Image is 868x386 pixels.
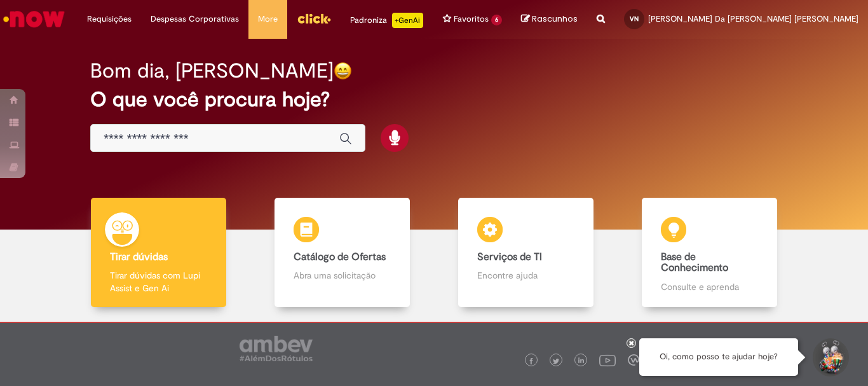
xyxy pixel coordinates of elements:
[90,60,334,82] h2: Bom dia, [PERSON_NAME]
[334,62,352,80] img: happy-face.png
[599,352,616,368] img: logo_footer_youtube.png
[661,251,728,275] b: Base de Conhecimento
[477,269,574,282] p: Encontre ajuda
[618,198,801,308] a: Base de Conhecimento Consulte e aprenda
[491,15,502,25] span: 6
[528,358,534,364] img: logo_footer_facebook.png
[434,198,618,308] a: Serviços de TI Encontre ajuda
[294,251,386,263] b: Catálogo de Ofertas
[110,251,168,263] b: Tirar dúvidas
[392,13,423,28] p: +GenAi
[661,280,757,293] p: Consulte e aprenda
[532,13,578,25] span: Rascunhos
[477,251,542,263] b: Serviços de TI
[628,354,639,366] img: logo_footer_workplace.png
[87,13,132,25] span: Requisições
[350,13,423,28] div: Padroniza
[578,357,585,365] img: logo_footer_linkedin.png
[90,88,778,111] h2: O que você procura hoje?
[258,13,278,25] span: More
[67,198,250,308] a: Tirar dúvidas Tirar dúvidas com Lupi Assist e Gen Ai
[553,358,559,364] img: logo_footer_twitter.png
[811,338,849,376] button: Iniciar Conversa de Suporte
[1,6,67,32] img: ServiceNow
[294,269,390,282] p: Abra uma solicitação
[521,13,578,25] a: Rascunhos
[250,198,434,308] a: Catálogo de Ofertas Abra uma solicitação
[240,336,313,361] img: logo_footer_ambev_rotulo_gray.png
[639,338,798,376] div: Oi, como posso te ajudar hoje?
[151,13,239,25] span: Despesas Corporativas
[297,9,331,28] img: click_logo_yellow_360x200.png
[630,15,639,23] span: VN
[454,13,489,25] span: Favoritos
[648,13,858,24] span: [PERSON_NAME] Da [PERSON_NAME] [PERSON_NAME]
[110,269,207,294] p: Tirar dúvidas com Lupi Assist e Gen Ai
